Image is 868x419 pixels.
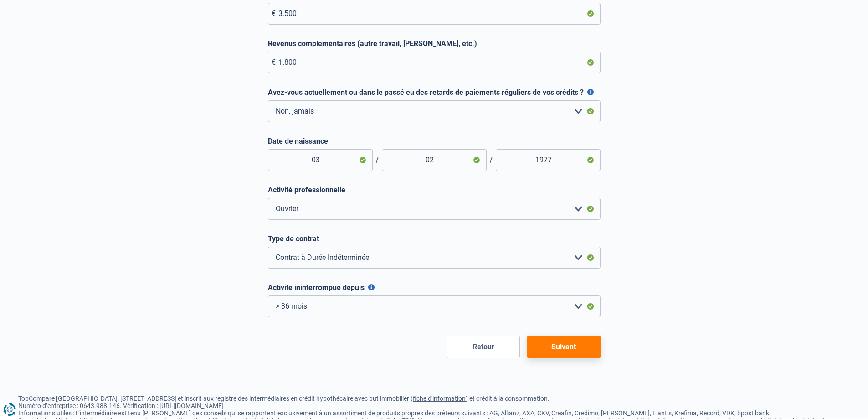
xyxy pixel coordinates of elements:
label: Activité ininterrompue depuis [268,283,601,292]
label: Revenus complémentaires (autre travail, [PERSON_NAME], etc.) [268,39,601,48]
button: Retour [447,336,520,358]
label: Activité professionnelle [268,186,601,194]
label: Type de contrat [268,234,601,243]
label: Date de naissance [268,137,601,145]
span: € [272,9,276,18]
label: Avez-vous actuellement ou dans le passé eu des retards de paiements réguliers de vos crédits ? [268,88,601,97]
input: Mois (MM) [382,149,487,171]
button: Activité ininterrompue depuis [368,284,375,290]
span: / [373,155,382,164]
span: € [272,58,276,67]
button: Suivant [527,336,601,358]
a: fiche d'information [413,395,466,402]
span: / [487,155,496,164]
input: Jour (JJ) [268,149,373,171]
input: Année (AAAA) [496,149,601,171]
button: Avez-vous actuellement ou dans le passé eu des retards de paiements réguliers de vos crédits ? [587,89,594,95]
